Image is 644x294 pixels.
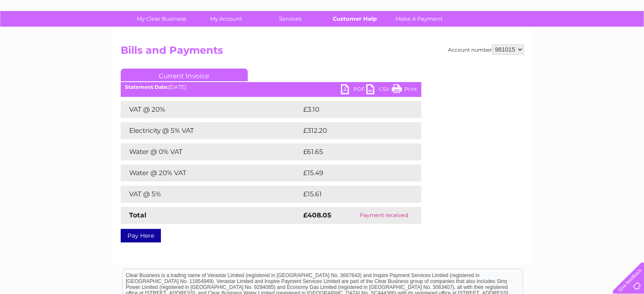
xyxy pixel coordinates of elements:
a: Current Invoice [121,69,248,81]
a: 0333 014 3131 [484,4,543,15]
td: £15.49 [301,165,404,181]
a: Telecoms [540,36,565,42]
td: £61.65 [301,143,404,160]
td: VAT @ 20% [121,101,301,118]
a: Make A Payment [384,11,454,27]
strong: Total [129,211,146,219]
a: Log out [616,36,636,42]
td: Water @ 20% VAT [121,165,301,181]
a: PDF [341,84,366,96]
a: Blog [570,36,583,42]
div: Clear Business is a trading name of Verastar Limited (registered in [GEOGRAPHIC_DATA] No. 3667643... [122,5,522,41]
a: My Account [191,11,261,27]
a: Services [255,11,325,27]
td: VAT @ 5% [121,186,301,203]
a: Water [495,36,511,42]
td: Electricity @ 5% VAT [121,122,301,139]
a: My Clear Business [127,11,196,27]
td: Payment received [346,207,421,224]
td: £15.61 [301,186,403,203]
td: Water @ 0% VAT [121,143,301,160]
a: Contact [588,36,608,42]
img: logo.png [22,22,66,48]
b: Statement Date: [125,84,169,90]
a: Energy [516,36,535,42]
a: Customer Help [320,11,390,27]
strong: £408.05 [303,211,331,219]
td: £312.20 [301,122,406,139]
div: [DATE] [121,84,421,90]
td: £3.10 [301,101,401,118]
a: CSV [366,84,392,96]
h2: Bills and Payments [121,44,524,60]
a: Pay Here [121,229,161,242]
a: Print [392,84,417,96]
div: Account number [448,44,524,55]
